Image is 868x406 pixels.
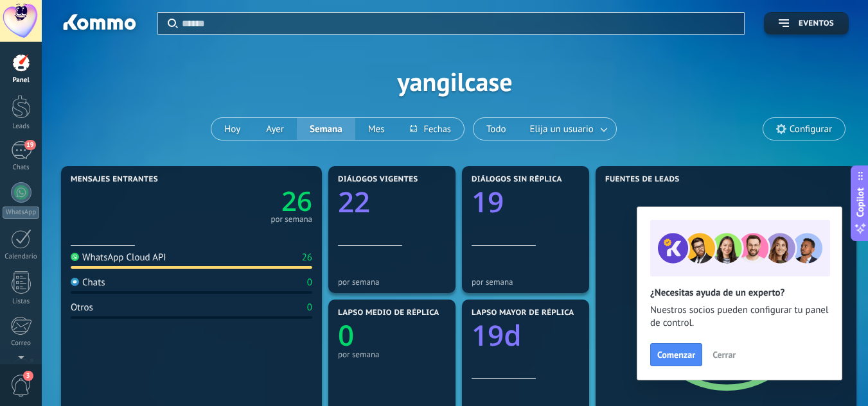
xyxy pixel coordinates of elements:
div: Otros [71,301,93,314]
div: Leads [3,123,40,131]
span: Elija un usuario [527,121,596,138]
text: 26 [281,183,312,219]
div: Panel [3,76,40,85]
div: 0 [307,301,312,314]
button: Mes [355,118,398,140]
button: Todo [474,118,519,140]
span: Eventos [799,19,834,28]
span: 19 [24,140,35,150]
span: 3 [23,371,33,381]
span: Lapso medio de réplica [338,309,439,317]
div: por semana [472,277,580,287]
text: 19 [472,182,504,221]
img: Chats [71,278,79,286]
div: WhatsApp Cloud API [71,251,166,264]
span: Diálogos vigentes [338,175,418,184]
a: 26 [191,183,312,219]
span: Cerrar [713,350,736,359]
span: Mensajes entrantes [71,175,158,184]
text: 0 [338,316,354,354]
h2: ¿Necesitas ayuda de un experto? [650,287,829,299]
span: Diálogos sin réplica [472,175,562,184]
button: Semana [297,118,355,140]
span: Copilot [854,187,867,217]
button: Hoy [211,118,253,140]
div: por semana [338,277,446,287]
div: Listas [3,298,40,306]
span: Nuestros socios pueden configurar tu panel de control. [650,304,829,330]
button: Elija un usuario [519,118,616,140]
div: 0 [307,276,312,289]
span: Comenzar [657,350,695,359]
button: Comenzar [650,343,702,366]
button: Eventos [764,12,849,35]
img: WhatsApp Cloud API [71,253,79,261]
text: 22 [338,182,370,221]
div: por semana [338,350,446,359]
div: Chats [3,164,40,172]
div: Chats [71,276,105,289]
span: Fuentes de leads [605,175,680,184]
button: Ayer [253,118,297,140]
button: Cerrar [707,345,741,364]
div: 26 [302,251,312,264]
a: 19d [472,316,580,354]
text: 19d [472,316,522,354]
div: WhatsApp [3,207,39,219]
span: Configurar [790,124,832,135]
span: Lapso mayor de réplica [472,309,574,317]
div: por semana [270,216,312,223]
button: Fechas [397,118,463,140]
div: Calendario [3,253,40,261]
div: Correo [3,339,40,348]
